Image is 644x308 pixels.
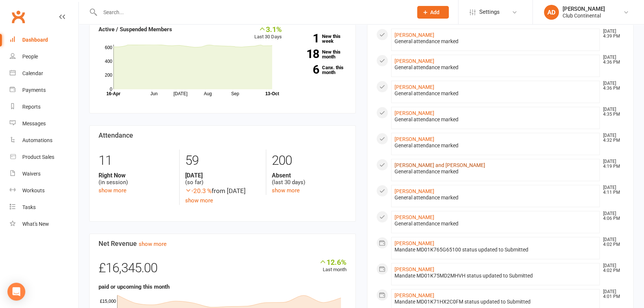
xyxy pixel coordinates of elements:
div: 59 [185,150,260,172]
time: [DATE] 4:02 PM [599,237,624,247]
div: General attendance marked [395,221,596,227]
time: [DATE] 4:11 PM [599,185,624,195]
div: 12.6% [319,258,347,266]
time: [DATE] 4:39 PM [599,29,624,39]
div: Reports [22,104,41,110]
div: General attendance marked [395,195,596,201]
time: [DATE] 4:02 PM [599,263,624,273]
div: General attendance marked [395,38,596,45]
div: Last month [319,258,347,274]
strong: [DATE] [185,172,260,179]
div: General attendance marked [395,90,596,97]
a: 6Canx. this month [293,65,347,75]
a: show more [99,187,126,194]
h3: Attendance [99,132,347,139]
div: General attendance marked [395,169,596,175]
a: show more [272,187,300,194]
button: Add [417,6,449,19]
a: Reports [10,99,78,115]
div: 3.1% [254,25,282,33]
a: What's New [10,216,78,232]
strong: paid or upcoming this month [99,283,170,290]
span: -20.3 % [185,187,212,195]
a: Calendar [10,65,78,82]
strong: Absent [272,172,347,179]
time: [DATE] 4:32 PM [599,133,624,143]
div: AD [544,5,559,20]
div: Dashboard [22,37,48,43]
time: [DATE] 4:36 PM [599,55,624,65]
a: Product Sales [10,149,78,166]
a: show more [139,241,167,247]
a: 1New this week [293,34,347,44]
a: Automations [10,132,78,149]
strong: 18 [293,48,319,60]
div: General attendance marked [395,142,596,149]
div: (last 30 days) [272,172,347,186]
div: People [22,54,38,60]
a: [PERSON_NAME] [395,266,434,272]
span: Settings [479,4,500,20]
a: [PERSON_NAME] [395,240,434,246]
div: What's New [22,221,49,227]
span: Add [430,9,439,15]
div: Automations [22,137,52,143]
div: Mandate MD01K765G65100 status updated to Submitted [395,247,596,253]
div: Payments [22,87,46,93]
a: [PERSON_NAME] [395,84,434,90]
div: General attendance marked [395,64,596,71]
a: show more [185,197,213,204]
a: Clubworx [9,7,28,26]
a: [PERSON_NAME] [395,58,434,64]
div: Waivers [22,171,41,177]
div: Club Continental [563,12,605,19]
a: [PERSON_NAME] [395,214,434,220]
div: Workouts [22,187,45,193]
strong: Right Now [99,172,174,179]
time: [DATE] 4:06 PM [599,211,624,221]
strong: 6 [293,64,319,75]
a: Workouts [10,182,78,199]
strong: Active / Suspended Members [99,26,172,33]
h3: Net Revenue [99,240,347,247]
div: from [DATE] [185,186,260,196]
a: Waivers [10,166,78,182]
a: Payments [10,82,78,99]
div: 200 [272,150,347,172]
div: Calendar [22,70,43,76]
a: People [10,48,78,65]
div: General attendance marked [395,116,596,123]
div: £16,345.00 [99,258,347,282]
div: Tasks [22,204,36,210]
div: Messages [22,121,46,126]
a: [PERSON_NAME] and [PERSON_NAME] [395,162,485,168]
time: [DATE] 4:01 PM [599,289,624,299]
div: (in session) [99,172,174,186]
a: [PERSON_NAME] [395,292,434,298]
div: [PERSON_NAME] [563,6,605,12]
div: Open Intercom Messenger [7,283,25,301]
a: 18New this month [293,49,347,59]
time: [DATE] 4:36 PM [599,81,624,91]
input: Search... [98,7,408,17]
a: Dashboard [10,32,78,48]
div: Product Sales [22,154,54,160]
div: Mandate MD01K71HX2C0FM status updated to Submitted [395,299,596,305]
strong: 1 [293,33,319,44]
a: [PERSON_NAME] [395,188,434,194]
a: [PERSON_NAME] [395,136,434,142]
a: [PERSON_NAME] [395,110,434,116]
a: Tasks [10,199,78,216]
div: Mandate MD01K75MD2MHVH status updated to Submitted [395,273,596,279]
a: [PERSON_NAME] [395,32,434,38]
div: Last 30 Days [254,25,282,41]
a: Messages [10,115,78,132]
div: (so far) [185,172,260,186]
time: [DATE] 4:19 PM [599,159,624,169]
time: [DATE] 4:35 PM [599,107,624,117]
div: 11 [99,150,174,172]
